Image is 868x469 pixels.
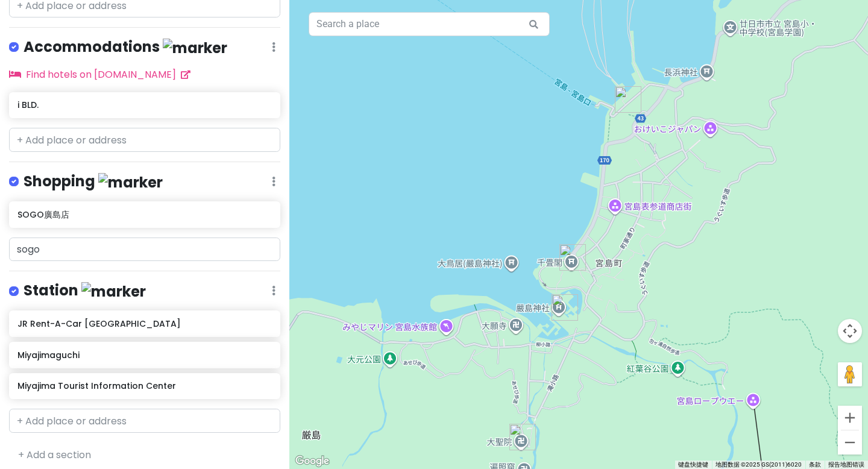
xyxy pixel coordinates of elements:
[98,173,163,192] img: marker
[838,319,862,343] button: 地图镜头控件
[9,238,280,262] input: + Add place or address
[17,380,271,391] h6: Miyajima Tourist Information Center
[9,128,280,152] input: + Add place or address
[292,453,332,469] img: Google
[559,244,586,271] div: 千叠阁 丰国神社
[615,86,641,113] div: Miyajima Tourist Information Center
[9,409,280,433] input: + Add place or address
[309,12,550,36] input: Search a place
[163,39,227,57] img: marker
[17,318,271,329] h6: JR Rent-A-Car [GEOGRAPHIC_DATA]
[24,172,163,192] h4: Shopping
[9,68,190,81] a: Find hotels on [DOMAIN_NAME]
[828,461,864,468] a: 报告地图错误
[678,461,708,469] button: 键盘快捷键
[81,282,146,301] img: marker
[17,209,271,220] h6: SOGO廣島店
[18,448,91,462] a: + Add a section
[838,406,862,430] button: 放大
[838,430,862,455] button: 缩小
[24,281,146,301] h4: Station
[292,453,332,469] a: 在 Google 地图中打开此区域（会打开一个新窗口）
[509,424,536,450] div: 大圣院
[715,461,802,468] span: 地图数据 ©2025 GS(2011)6020
[24,37,227,57] h4: Accommodations
[17,99,271,110] h6: i BLD.
[809,461,821,468] a: 条款（在新标签页中打开）
[17,350,271,360] h6: Miyajimaguchi
[838,362,862,386] button: 将街景小人拖到地图上以打开街景
[552,294,578,321] div: 严岛神社 大鸟居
